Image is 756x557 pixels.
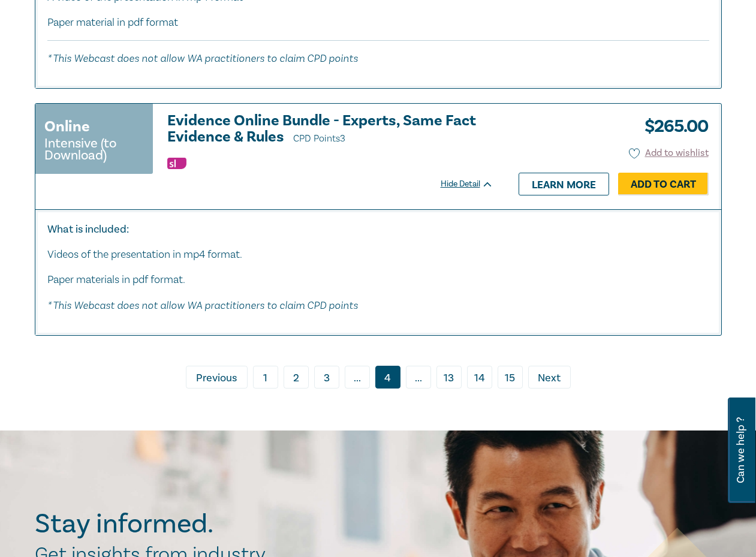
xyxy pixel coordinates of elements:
[467,366,492,389] a: 14
[436,366,462,389] a: 13
[406,366,431,389] span: ...
[44,137,144,161] small: Intensive (to Download)
[528,366,571,389] a: Next
[375,366,400,389] a: 4
[618,173,709,195] a: Add to Cart
[293,133,345,144] span: CPD Points 3
[498,366,523,389] a: 15
[253,366,278,389] a: 1
[167,158,186,169] img: Substantive Law
[47,15,709,31] p: Paper material in pdf format
[47,247,709,263] p: Videos of the presentation in mp4 format.
[44,116,90,137] h3: Online
[167,113,493,147] a: Evidence Online Bundle - Experts, Same Fact Evidence & Rules CPD Points3
[735,405,746,496] span: Can we help ?
[167,113,493,147] h3: Evidence Online Bundle - Experts, Same Fact Evidence & Rules
[314,366,339,389] a: 3
[47,52,358,64] em: * This Webcast does not allow WA practitioners to claim CPD points
[635,113,709,140] h3: $ 265.00
[47,299,358,311] em: * This Webcast does not allow WA practitioners to claim CPD points
[284,366,309,389] a: 2
[441,178,507,190] div: Hide Detail
[345,366,370,389] span: ...
[196,371,237,386] span: Previous
[47,222,129,236] strong: What is included:
[35,508,318,540] h2: Stay informed.
[519,173,609,195] a: Learn more
[186,366,248,389] a: Previous
[629,146,709,160] button: Add to wishlist
[538,371,561,386] span: Next
[47,272,709,288] p: Paper materials in pdf format.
